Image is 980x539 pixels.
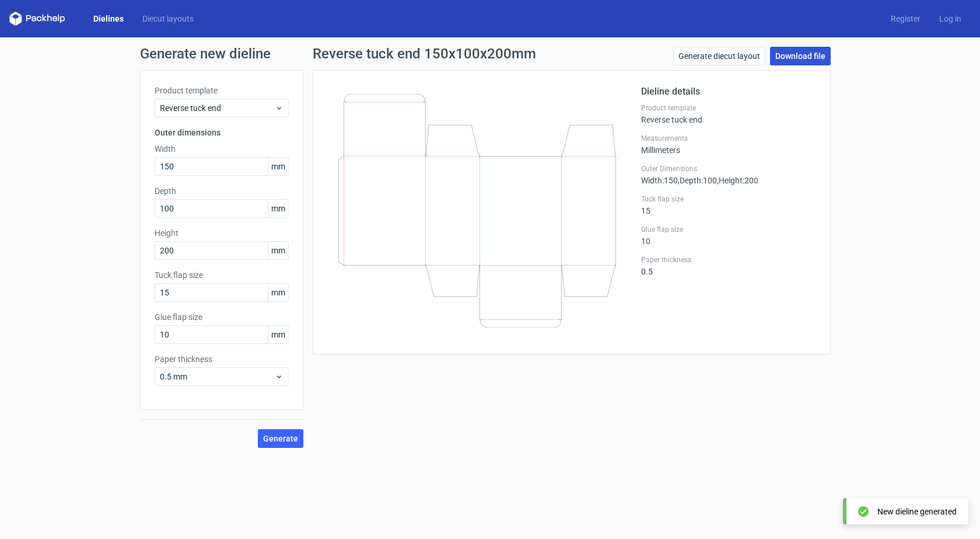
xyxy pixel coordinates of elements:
[641,103,816,113] label: Product template
[140,47,840,61] h1: Generate new dieline
[641,194,816,215] div: 15
[155,269,289,281] label: Tuck flap size
[673,47,765,65] a: Generate diecut layout
[155,143,289,155] label: Width
[268,326,288,343] span: mm
[313,47,536,61] h1: Reverse tuck end 150x100x200mm
[268,284,288,301] span: mm
[641,255,816,265] label: Paper thickness
[155,85,289,96] label: Product template
[155,353,289,365] label: Paper thickness
[155,311,289,323] label: Glue flap size
[770,47,831,65] a: Download file
[268,158,288,175] span: mm
[268,200,288,217] span: mm
[160,102,275,114] span: Reverse tuck end
[877,506,957,517] div: New dieline generated
[155,127,289,138] h3: Outer dimensions
[930,13,971,25] a: Log in
[678,176,717,185] span: , Depth : 100
[258,429,303,448] button: Generate
[641,225,816,234] label: Glue flap size
[641,176,678,185] span: Width : 150
[84,13,133,25] a: Dielines
[263,434,298,443] span: Generate
[133,13,203,25] a: Diecut layouts
[155,227,289,239] label: Height
[717,176,758,185] span: , Height : 200
[268,242,288,259] span: mm
[641,255,816,276] div: 0.5
[641,103,816,124] div: Reverse tuck end
[641,134,816,155] div: Millimeters
[641,194,816,204] label: Tuck flap size
[160,371,275,382] span: 0.5 mm
[641,225,816,246] div: 10
[641,134,816,143] label: Measurements
[641,85,816,99] h2: Dieline details
[881,13,930,25] a: Register
[641,164,816,173] label: Outer Dimensions
[155,185,289,197] label: Depth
